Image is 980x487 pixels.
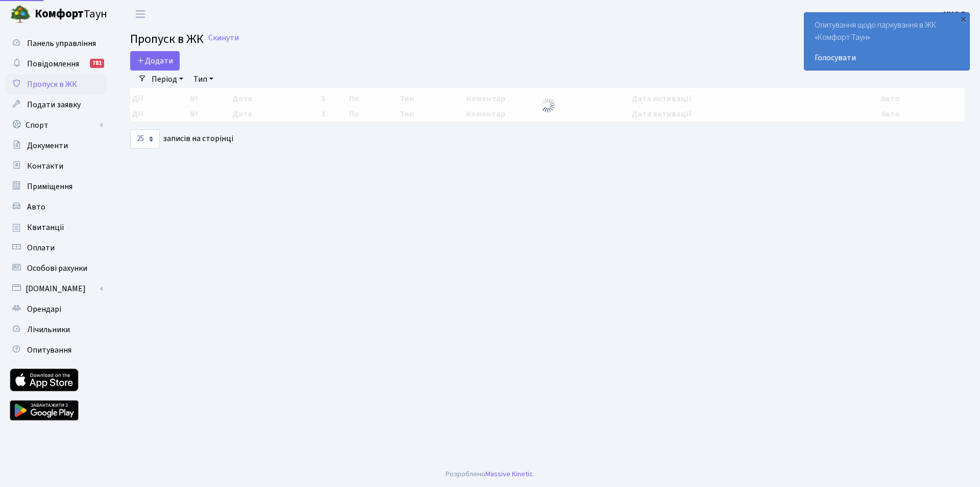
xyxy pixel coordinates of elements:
div: × [958,14,968,24]
a: Скинути [208,33,239,43]
a: [DOMAIN_NAME] [5,279,107,299]
select: записів на сторінці [130,129,160,149]
span: Лічильники [27,324,70,335]
span: Пропуск в ЖК [130,30,204,48]
a: Авто [5,197,107,217]
a: Лічильники [5,319,107,340]
a: Орендарі [5,299,107,319]
a: Пропуск в ЖК [5,74,107,95]
img: Обробка... [540,97,556,113]
span: Авто [27,201,45,213]
span: Пропуск в ЖК [27,79,77,90]
a: Тип [189,71,217,88]
a: Приміщення [5,176,107,197]
div: 781 [90,59,104,68]
span: Приміщення [27,181,72,192]
span: Документи [27,140,68,151]
a: Період [148,71,187,88]
span: Квитанції [27,222,64,233]
a: Панель управління [5,33,107,54]
span: Оплати [27,242,55,253]
b: Комфорт [35,6,84,22]
a: Massive Kinetic [485,469,533,479]
label: записів на сторінці [130,129,233,149]
a: Додати [130,51,180,71]
a: Спорт [5,115,107,135]
span: Опитування [27,344,71,356]
span: Додати [137,55,173,66]
div: Опитування щодо паркування в ЖК «Комфорт Таун» [804,13,969,70]
a: Опитування [5,340,107,360]
a: Подати заявку [5,95,107,115]
span: Контакти [27,160,63,172]
a: УНО Р. [944,8,968,20]
a: Голосувати [815,52,959,64]
span: Особові рахунки [27,263,87,274]
a: Оплати [5,238,107,258]
a: Документи [5,135,107,156]
span: Подати заявку [27,99,81,110]
a: Особові рахунки [5,258,107,279]
a: Повідомлення781 [5,54,107,74]
b: УНО Р. [944,9,968,20]
span: Повідомлення [27,58,79,69]
button: Переключити навігацію [128,6,153,22]
span: Таун [35,6,107,23]
div: Розроблено . [446,469,534,480]
img: logo.png [10,4,31,25]
a: Контакти [5,156,107,176]
a: Квитанції [5,217,107,238]
span: Орендарі [27,304,61,315]
span: Панель управління [27,38,96,49]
